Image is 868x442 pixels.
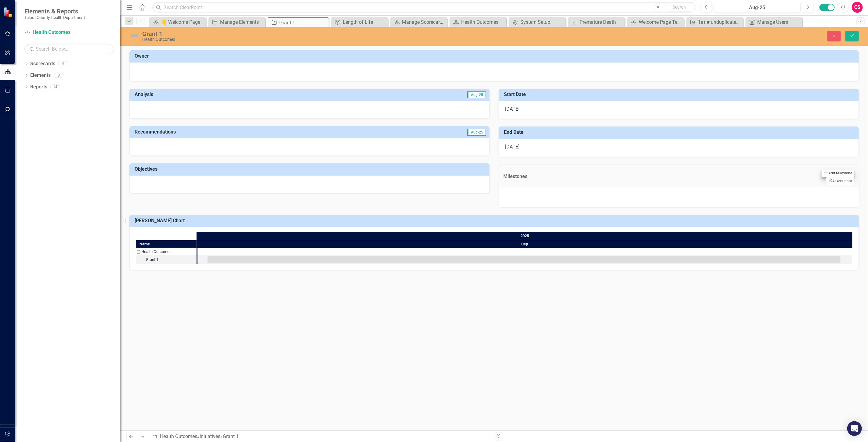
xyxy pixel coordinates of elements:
[343,18,386,26] div: Length of Life
[716,4,798,11] div: Aug-25
[200,433,220,439] a: Initiatives
[520,18,564,26] div: System Setup
[580,18,623,26] div: Premature Death
[135,129,374,135] h3: Recommendations
[151,18,204,26] a: 👋 Welcome Page
[503,174,652,179] h3: Milestones
[747,18,801,26] a: Manage Users
[142,37,544,42] div: Health Outcomes
[461,18,505,26] div: Health Outcomes
[852,2,863,13] button: CS
[136,248,197,256] div: Task: Health Outcomes Start date: 2025-09-01 End date: 2025-09-02
[161,18,204,26] div: 👋 Welcome Page
[664,3,695,12] button: Search
[24,15,85,20] small: Talbot County Health Department
[152,2,696,13] input: Search ClearPoint...
[24,8,85,15] span: Elements & Reports
[223,433,239,439] div: Grant 1
[392,18,446,26] a: Manage Scorecards
[505,106,519,112] span: [DATE]
[822,169,854,177] button: Add Milestone
[208,256,841,263] div: Task: Start date: 2025-09-01 End date: 2025-09-30
[847,421,862,436] div: Open Intercom Messenger
[629,18,682,26] a: Welcome Page Template
[197,240,852,248] div: Sep
[30,84,47,91] a: Reports
[826,177,854,185] button: AI Assistant
[504,92,856,97] h3: Start Date
[50,84,60,89] div: 14
[451,18,505,26] a: Health Outcomes
[220,18,264,26] div: Manage Elements
[141,248,172,256] div: Health Outcomes
[136,256,197,264] div: Task: Start date: 2025-09-01 End date: 2025-09-30
[688,18,742,26] a: 1a) # unduplicated individuals who receive grant funded services (all project components).
[142,30,544,37] div: Grant 1
[467,129,486,136] span: Aug-25
[24,44,114,54] input: Search Below...
[757,18,801,26] div: Manage Users
[58,61,68,66] div: 6
[504,130,856,135] h3: End Date
[160,433,197,439] a: Health Outcomes
[129,31,139,41] img: Not Defined
[639,18,682,26] div: Welcome Page Template
[570,18,623,26] a: Premature Death
[197,232,852,240] div: 2025
[136,248,197,256] div: Health Outcomes
[467,91,486,98] span: Aug-25
[135,92,308,97] h3: Analysis
[505,144,519,150] span: [DATE]
[136,240,197,248] div: Name
[151,433,490,440] div: » »
[30,72,51,79] a: Elements
[146,256,158,264] div: Grant 1
[279,19,327,27] div: Grant 1
[135,166,486,172] h3: Objectives
[698,18,742,26] div: 1a) # unduplicated individuals who receive grant funded services (all project components).
[510,18,564,26] a: System Setup
[673,5,686,9] span: Search
[714,2,801,13] button: Aug-25
[54,73,63,78] div: 8
[24,29,101,36] a: Health Outcomes
[3,7,14,17] img: ClearPoint Strategy
[136,256,197,264] div: Grant 1
[30,60,55,67] a: Scorecards
[135,218,856,223] h3: [PERSON_NAME] Chart
[333,18,386,26] a: Length of Life
[210,18,264,26] a: Manage Elements
[402,18,446,26] div: Manage Scorecards
[135,53,856,59] h3: Owner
